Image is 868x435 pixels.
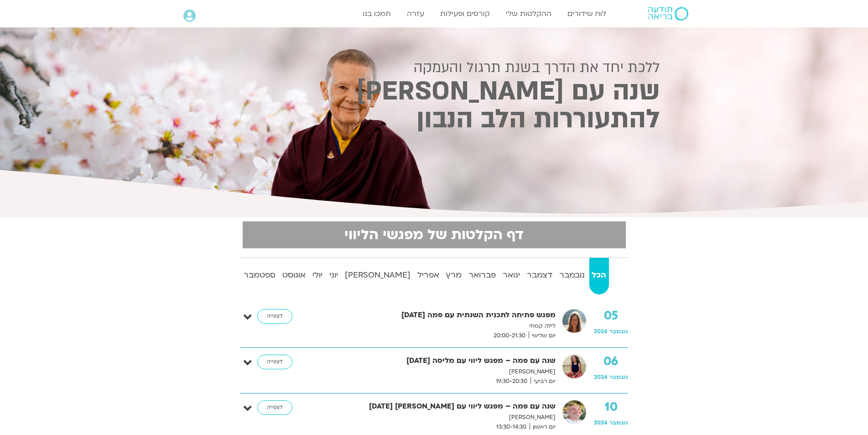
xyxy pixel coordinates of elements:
[415,258,442,294] a: אפריל
[500,258,523,294] a: ינואר
[257,400,292,415] a: לצפייה
[316,413,556,422] p: [PERSON_NAME]
[530,422,556,432] span: יום ראשון
[609,328,628,335] span: נובמבר
[594,309,628,323] strong: 05
[327,268,340,282] strong: יוני
[316,355,556,367] strong: שנה עם פמה – מפגש ליווי עם מליסה [DATE]
[436,5,494,22] a: קורסים ופעילות
[594,373,607,381] span: 2024
[327,258,340,294] a: יוני
[248,227,620,243] h2: דף הקלטות של מפגשי הליווי
[501,5,556,22] a: ההקלטות שלי
[342,268,413,282] strong: [PERSON_NAME]
[342,258,413,294] a: [PERSON_NAME]
[594,355,628,368] strong: 06
[529,331,556,341] span: יום שלישי
[557,268,587,282] strong: נובמבר
[208,79,660,104] h2: שנה עם [PERSON_NAME]
[257,309,292,324] a: לצפייה
[241,268,278,282] strong: ספטמבר
[493,377,530,386] span: 19:30-20:30
[594,419,607,426] span: 2024
[241,258,278,294] a: ספטמבר
[648,7,688,21] img: תודעה בריאה
[500,268,523,282] strong: ינואר
[594,400,628,414] strong: 10
[415,268,442,282] strong: אפריל
[466,258,499,294] a: פברואר
[280,268,308,282] strong: אוגוסט
[525,258,555,294] a: דצמבר
[466,268,499,282] strong: פברואר
[208,107,660,131] h2: להתעוררות הלב הנבון
[609,419,628,426] span: נובמבר
[594,328,607,335] span: 2024
[358,5,395,22] a: תמכו בנו
[443,268,464,282] strong: מרץ
[557,258,587,294] a: נובמבר
[402,5,429,22] a: עזרה
[310,258,325,294] a: יולי
[280,258,308,294] a: אוגוסט
[563,5,611,22] a: לוח שידורים
[490,331,529,341] span: 20:00-21:30
[316,321,556,331] p: לילה קמחי
[443,258,464,294] a: מרץ
[316,309,556,321] strong: מפגש פתיחה לתכנית השנתית עם פמה [DATE]
[525,268,555,282] strong: דצמבר
[316,400,556,413] strong: שנה עם פמה – מפגש ליווי עם [PERSON_NAME] [DATE]
[609,373,628,381] span: נובמבר
[257,355,292,369] a: לצפייה
[316,367,556,377] p: [PERSON_NAME]
[589,268,609,282] strong: הכל
[589,258,609,294] a: הכל
[208,59,660,76] h2: ללכת יחד את הדרך בשנת תרגול והעמקה
[493,422,530,432] span: 13:30-14:30
[310,268,325,282] strong: יולי
[530,377,556,386] span: יום רביעי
